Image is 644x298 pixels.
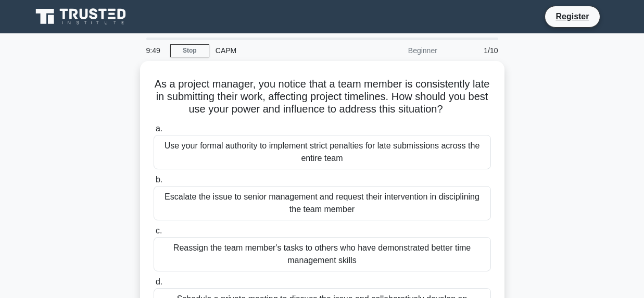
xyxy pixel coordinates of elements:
[154,237,491,271] div: Reassign the team member's tasks to others who have demonstrated better time management skills
[549,10,595,23] a: Register
[153,78,492,116] h5: As a project manager, you notice that a team member is consistently late in submitting their work...
[140,40,170,61] div: 9:49
[444,40,504,61] div: 1/10
[154,135,491,169] div: Use your formal authority to implement strict penalties for late submissions across the entire team
[156,277,162,286] span: d.
[154,186,491,220] div: Escalate the issue to senior management and request their intervention in disciplining the team m...
[352,40,444,61] div: Beginner
[170,44,209,57] a: Stop
[156,175,162,184] span: b.
[209,40,352,61] div: CAPM
[156,226,162,235] span: c.
[156,124,162,133] span: a.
